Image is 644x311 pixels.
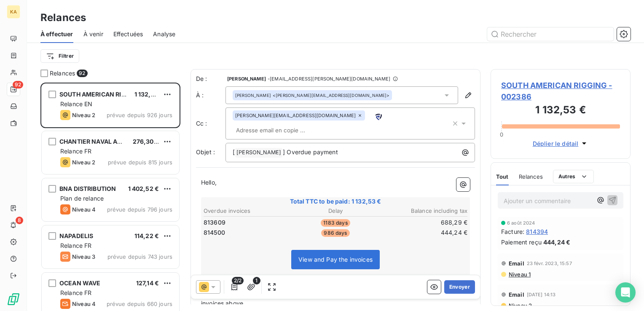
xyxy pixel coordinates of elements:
[235,92,271,98] span: [PERSON_NAME]
[60,289,92,296] span: Relance FR
[203,206,291,215] th: Overdue invoices
[487,27,614,41] input: Rechercher
[553,170,594,183] button: Autres
[233,124,330,137] input: Adresse email en copie ...
[60,242,92,249] span: Relance FR
[72,206,96,213] span: Niveau 4
[500,131,503,138] span: 0
[134,91,164,98] span: 1 132,53 €
[107,206,172,213] span: prévue depuis 796 jours
[233,148,235,155] span: [
[72,253,95,260] span: Niveau 3
[235,148,282,158] span: [PERSON_NAME]
[13,81,23,88] span: 92
[128,185,159,192] span: 1 402,52 €
[201,179,217,186] span: Hello,
[196,119,225,128] label: Cc :
[232,277,244,284] span: 2/2
[235,113,356,118] span: [PERSON_NAME][EMAIL_ADDRESS][DOMAIN_NAME]
[526,227,548,236] span: 814394
[153,30,175,38] span: Analyse
[204,218,225,227] span: 813609
[72,300,96,307] span: Niveau 4
[235,92,389,98] div: <[PERSON_NAME][EMAIL_ADDRESS][DOMAIN_NAME]>
[40,49,79,63] button: Filtrer
[508,271,531,278] span: Niveau 1
[60,147,92,155] span: Relance FR
[530,139,591,148] button: Déplier le détail
[72,112,95,118] span: Niveau 2
[496,173,509,180] span: Tout
[615,282,636,303] div: Open Intercom Messenger
[72,159,95,166] span: Niveau 2
[380,206,468,215] th: Balance including tax
[59,279,101,287] span: OCEAN WAVE
[59,91,142,98] span: SOUTH AMERICAN RIGGING
[40,30,73,38] span: À effectuer
[107,112,172,118] span: prévue depuis 926 jours
[509,291,524,298] span: Email
[527,261,572,266] span: 23 févr. 2023, 15:57
[59,185,116,192] span: BNA DISTRIBUTION
[268,76,390,81] span: - [EMAIL_ADDRESS][PERSON_NAME][DOMAIN_NAME]
[204,228,225,237] span: 814500
[509,260,524,267] span: Email
[60,100,93,107] span: Relance EN
[136,279,159,287] span: 127,14 €
[50,69,75,78] span: Relances
[202,197,469,206] span: Total TTC to be paid: 1 132,53 €
[321,229,349,237] span: 986 days
[134,232,159,239] span: 114,22 €
[501,238,542,247] span: Paiement reçu
[59,232,93,239] span: NAPADELIS
[107,253,172,260] span: prévue depuis 743 jours
[283,148,338,155] span: ] Overdue payment
[227,76,266,81] span: [PERSON_NAME]
[444,280,475,294] button: Envoyer
[380,218,468,227] td: 688,29 €
[7,292,20,306] img: Logo LeanPay
[196,91,225,99] label: À :
[108,159,172,166] span: prévue depuis 815 jours
[40,83,180,311] div: grid
[519,173,543,180] span: Relances
[59,138,127,145] span: CHANTIER NAVAL AEBI
[253,277,260,284] span: 1
[113,30,143,38] span: Effectuées
[292,206,379,215] th: Delay
[508,302,532,309] span: Niveau 2
[533,139,579,148] span: Déplier le détail
[83,30,103,38] span: À venir
[196,148,215,155] span: Objet :
[77,70,87,77] span: 92
[501,227,524,236] span: Facture :
[16,217,23,224] span: 8
[196,75,225,83] span: De :
[60,195,104,202] span: Plan de relance
[501,80,620,102] span: SOUTH AMERICAN RIGGING - 002386
[298,256,373,263] span: View and Pay the invoices
[543,238,570,247] span: 444,24 €
[507,220,535,225] span: 6 août 2024
[501,102,620,119] h3: 1 132,53 €
[7,5,20,19] div: KA
[133,138,159,145] span: 276,30 €
[107,300,172,307] span: prévue depuis 660 jours
[321,219,350,227] span: 1183 days
[527,292,556,297] span: [DATE] 14:13
[380,228,468,237] td: 444,24 €
[40,10,86,25] h3: Relances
